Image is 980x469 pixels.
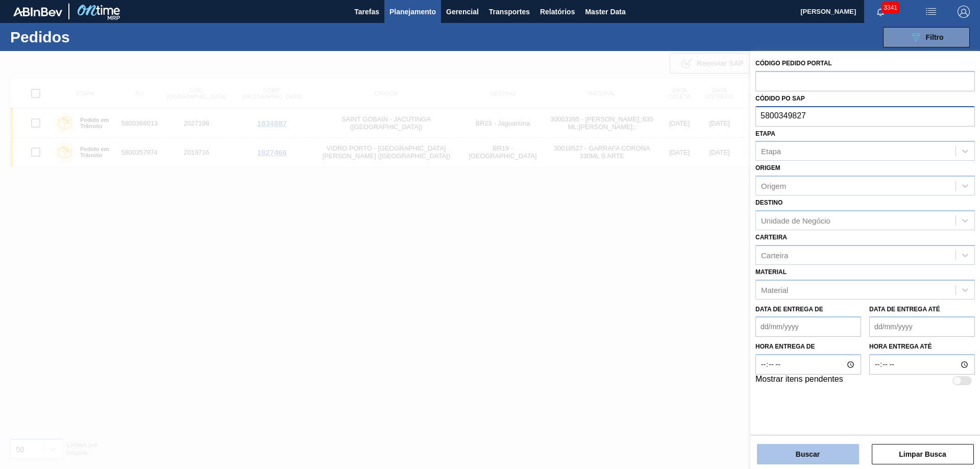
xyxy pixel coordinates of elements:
div: Carteira [761,251,788,259]
input: dd/mm/yyyy [755,316,861,337]
h1: Pedidos [10,31,163,43]
label: Material [755,268,787,276]
span: Gerencial [446,6,479,18]
div: Material [761,285,788,294]
label: Data de Entrega de [755,306,823,313]
button: Notificações [864,5,897,19]
label: Etapa [755,130,775,137]
label: Origem [755,164,780,171]
span: 3341 [881,2,899,13]
div: Origem [761,182,786,190]
span: Planejamento [389,6,436,18]
label: Código Pedido Portal [755,60,832,67]
span: Relatórios [540,6,575,18]
img: userActions [925,6,937,18]
span: Tarefas [354,6,379,18]
input: dd/mm/yyyy [869,316,975,337]
span: Transportes [489,6,530,18]
div: Etapa [761,147,781,156]
button: Filtro [883,27,970,47]
label: Mostrar itens pendentes [755,375,843,387]
div: Unidade de Negócio [761,216,830,225]
label: Destino [755,199,782,206]
img: Logout [958,6,970,18]
img: TNhmsLtSVTkK8tSr43FrP2fwEKptu5GPRR3wAAAABJRU5ErkJggg== [13,7,62,16]
label: Hora entrega de [755,339,861,354]
label: Códido PO SAP [755,95,805,102]
span: Filtro [926,33,944,41]
label: Hora entrega até [869,339,975,354]
span: Master Data [585,6,625,18]
label: Carteira [755,234,787,241]
label: Data de Entrega até [869,306,940,313]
